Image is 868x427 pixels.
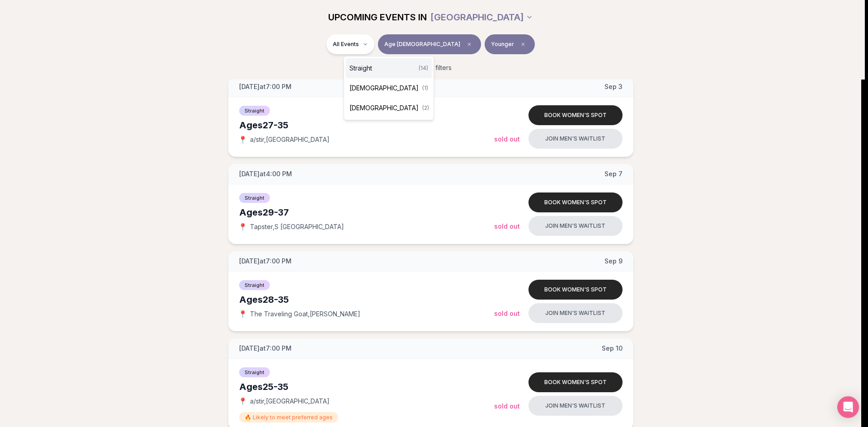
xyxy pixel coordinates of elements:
[422,104,429,112] span: ( 2 )
[349,103,419,113] span: [DEMOGRAPHIC_DATA]
[349,64,372,73] span: Straight
[349,84,419,93] span: [DEMOGRAPHIC_DATA]
[419,65,428,72] span: ( 14 )
[422,84,428,92] span: ( 1 )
